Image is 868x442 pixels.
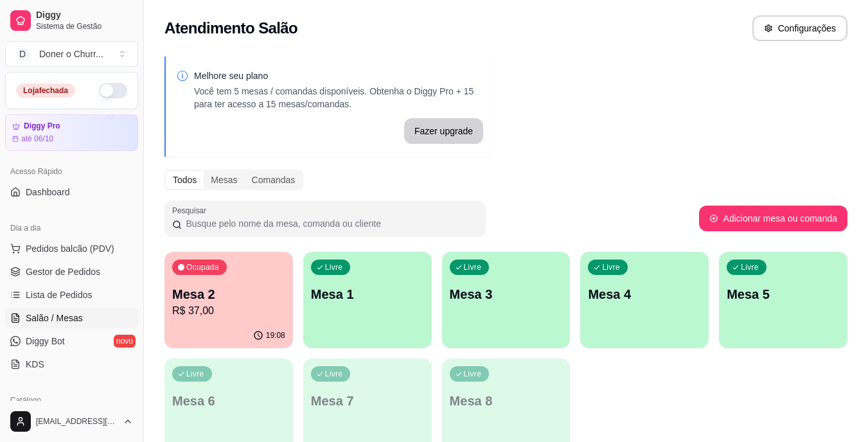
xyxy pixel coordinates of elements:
p: Você tem 5 mesas / comandas disponíveis. Obtenha o Diggy Pro + 15 para ter acesso a 15 mesas/coma... [194,85,483,110]
div: Mesas [204,171,244,189]
p: Mesa 6 [172,392,285,410]
div: Doner o Churr ... [39,48,103,60]
div: Acesso Rápido [5,161,138,182]
p: Livre [602,262,620,272]
button: OcupadaMesa 2R$ 37,0019:08 [164,252,293,348]
h2: Atendimento Salão [164,18,297,39]
button: Adicionar mesa ou comanda [699,206,847,231]
div: Comandas [245,171,303,189]
article: Diggy Pro [24,121,60,131]
p: R$ 37,00 [172,303,285,319]
span: Diggy [36,10,133,21]
p: Mesa 4 [588,285,701,303]
p: Livre [741,262,759,272]
p: Mesa 7 [311,392,424,410]
a: DiggySistema de Gestão [5,5,138,36]
div: Todos [166,171,204,189]
span: Gestor de Pedidos [26,265,100,278]
p: Mesa 3 [450,285,563,303]
a: Diggy Botnovo [5,331,138,351]
span: Salão / Mesas [26,312,83,324]
button: LivreMesa 3 [442,252,571,348]
p: 19:08 [266,330,285,340]
span: KDS [26,358,44,371]
label: Pesquisar [172,205,211,216]
button: Select a team [5,41,138,67]
p: Mesa 1 [311,285,424,303]
div: Loja fechada [16,84,75,98]
button: Pedidos balcão (PDV) [5,238,138,259]
p: Mesa 8 [450,392,563,410]
a: KDS [5,354,138,375]
button: Configurações [752,15,847,41]
p: Livre [325,262,343,272]
a: Lista de Pedidos [5,285,138,305]
div: Dia a dia [5,218,138,238]
a: Gestor de Pedidos [5,261,138,282]
span: Diggy Bot [26,335,65,348]
p: Livre [464,262,482,272]
span: Pedidos balcão (PDV) [26,242,114,255]
p: Mesa 2 [172,285,285,303]
p: Mesa 5 [727,285,840,303]
button: [EMAIL_ADDRESS][DOMAIN_NAME] [5,406,138,437]
span: Lista de Pedidos [26,288,93,301]
button: LivreMesa 5 [719,252,847,348]
a: Diggy Proaté 06/10 [5,114,138,151]
article: até 06/10 [21,134,53,144]
p: Livre [186,369,204,379]
a: Dashboard [5,182,138,202]
span: [EMAIL_ADDRESS][DOMAIN_NAME] [36,416,118,427]
p: Melhore seu plano [194,69,483,82]
button: Fazer upgrade [404,118,483,144]
a: Salão / Mesas [5,308,138,328]
div: Catálogo [5,390,138,411]
button: LivreMesa 1 [303,252,432,348]
span: D [16,48,29,60]
input: Pesquisar [182,217,478,230]
p: Livre [464,369,482,379]
p: Ocupada [186,262,219,272]
span: Dashboard [26,186,70,199]
button: Alterar Status [99,83,127,98]
span: Sistema de Gestão [36,21,133,31]
button: LivreMesa 4 [580,252,709,348]
p: Livre [325,369,343,379]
